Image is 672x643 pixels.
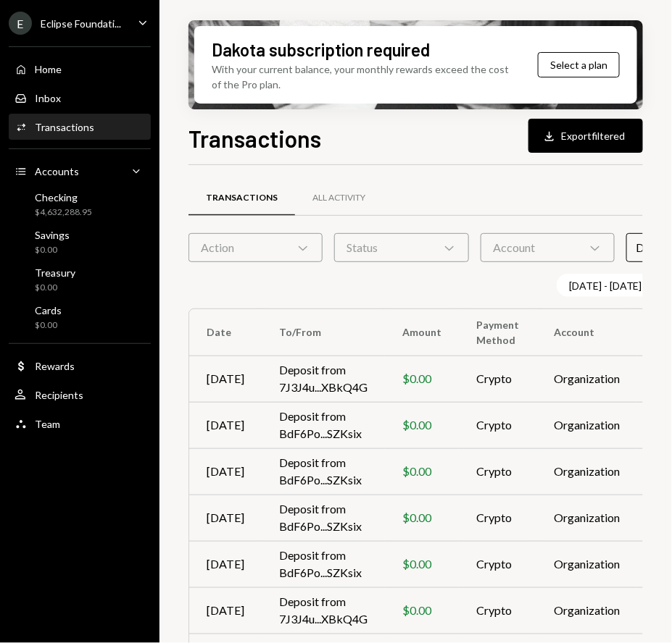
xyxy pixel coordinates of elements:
[35,244,70,256] div: $0.00
[35,282,75,294] div: $0.00
[295,180,383,217] a: All Activity
[207,370,244,387] div: [DATE]
[262,587,385,634] td: Deposit from 7J3J4u...XBkQ4G
[262,356,385,402] td: Deposit from 7J3J4u...XBkQ4G
[207,509,244,526] div: [DATE]
[35,92,61,104] div: Inbox
[207,416,244,434] div: [DATE]
[557,274,672,297] div: [DATE] - [DATE]
[402,416,441,434] div: $0.00
[262,495,385,541] td: Deposit from BdF6Po...SZKsix
[35,266,75,279] div: Treasury
[262,541,385,587] td: Deposit from BdF6Po...SZKsix
[536,356,637,402] td: Organization
[35,63,62,75] div: Home
[459,448,536,495] td: Crypto
[312,192,365,204] div: All Activity
[402,370,441,387] div: $0.00
[9,382,151,408] a: Recipients
[538,52,620,77] button: Select a plan
[41,17,121,30] div: Eclipse Foundati...
[402,602,441,619] div: $0.00
[536,448,637,495] td: Organization
[188,180,295,217] a: Transactions
[262,309,385,356] th: To/From
[459,541,536,587] td: Crypto
[35,206,92,219] div: $4,632,288.95
[536,541,637,587] td: Organization
[207,602,244,619] div: [DATE]
[402,509,441,526] div: $0.00
[35,304,62,316] div: Cards
[206,192,278,204] div: Transactions
[35,418,60,430] div: Team
[9,224,151,259] a: Savings$0.00
[536,587,637,634] td: Organization
[334,233,468,262] div: Status
[212,38,430,62] div: Dakota subscription required
[459,402,536,448] td: Crypto
[207,463,244,480] div: [DATE]
[35,229,70,241] div: Savings
[459,309,536,356] th: Payment Method
[207,555,244,573] div: [DATE]
[536,309,637,356] th: Account
[481,233,615,262] div: Account
[536,495,637,541] td: Organization
[9,353,151,379] a: Rewards
[9,187,151,222] a: Checking$4,632,288.95
[9,85,151,111] a: Inbox
[262,448,385,495] td: Deposit from BdF6Po...SZKsix
[262,402,385,448] td: Deposit from BdF6Po...SZKsix
[528,119,643,153] button: Exportfiltered
[9,158,151,184] a: Accounts
[9,12,32,35] div: E
[402,463,441,480] div: $0.00
[35,121,94,133] div: Transactions
[9,300,151,335] a: Cards$0.00
[9,56,151,82] a: Home
[35,319,62,332] div: $0.00
[35,360,75,372] div: Rewards
[9,411,151,437] a: Team
[459,587,536,634] td: Crypto
[385,309,459,356] th: Amount
[35,389,83,401] div: Recipients
[212,62,518,92] div: With your current balance, your monthly rewards exceed the cost of the Pro plan.
[35,165,79,177] div: Accounts
[9,114,151,140] a: Transactions
[35,191,92,203] div: Checking
[188,233,323,262] div: Action
[459,356,536,402] td: Crypto
[189,309,262,356] th: Date
[459,495,536,541] td: Crypto
[9,262,151,297] a: Treasury$0.00
[402,555,441,573] div: $0.00
[536,402,637,448] td: Organization
[188,124,321,153] h1: Transactions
